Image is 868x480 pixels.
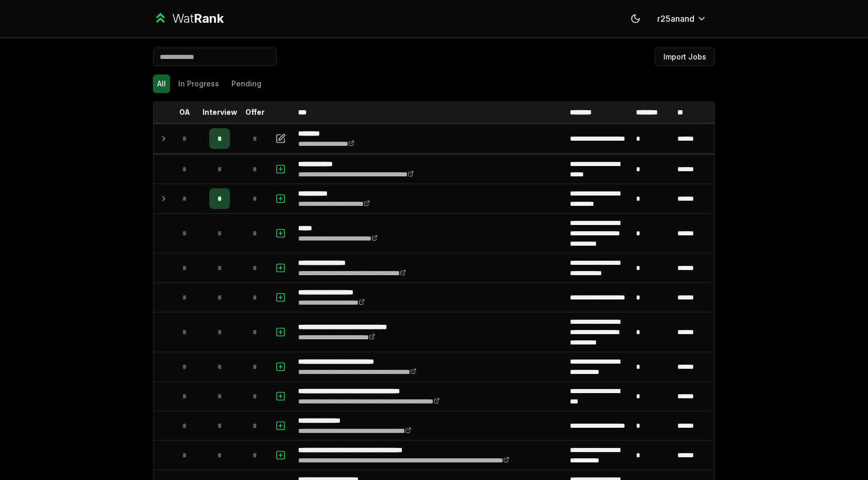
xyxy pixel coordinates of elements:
button: Import Jobs [655,48,715,66]
p: Interview [203,107,237,117]
button: All [153,74,170,93]
p: OA [179,107,190,117]
span: r25anand [657,12,694,25]
div: Wat [172,10,224,27]
span: Rank [194,11,224,26]
button: Pending [227,74,266,93]
button: r25anand [649,9,715,28]
button: In Progress [174,74,223,93]
a: WatRank [153,10,224,27]
p: Offer [245,107,265,117]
